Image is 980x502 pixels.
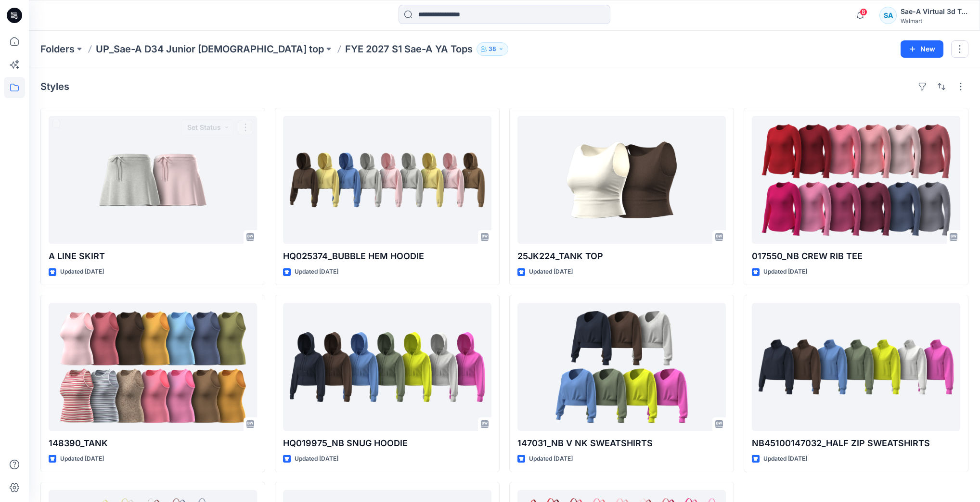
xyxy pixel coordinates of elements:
p: Updated [DATE] [60,267,104,277]
a: 25JK224_TANK TOP [517,116,726,244]
a: 147031_NB V NK SWEATSHIRTS [517,303,726,431]
p: NB45100147032_HALF ZIP SWEATSHIRTS [752,437,960,450]
p: HQ025374_BUBBLE HEM HOODIE [283,250,491,263]
div: Walmart [901,17,968,25]
p: Updated [DATE] [763,267,807,277]
span: 8 [860,8,867,16]
button: 38 [477,42,508,56]
p: 38 [489,44,496,54]
p: Updated [DATE] [295,454,338,464]
p: Updated [DATE] [763,454,807,464]
a: NB45100147032_HALF ZIP SWEATSHIRTS [752,303,960,431]
a: Folders [40,42,75,56]
a: A LINE SKIRT [49,116,257,244]
button: New [901,40,943,58]
p: 147031_NB V NK SWEATSHIRTS [517,437,726,450]
p: Updated [DATE] [60,454,104,464]
p: Updated [DATE] [295,267,338,277]
p: A LINE SKIRT [49,250,257,263]
p: FYE 2027 S1 Sae-A YA Tops [345,42,473,56]
p: Updated [DATE] [529,267,573,277]
p: HQ019975_NB SNUG HOODIE [283,437,491,450]
a: 017550_NB CREW RIB TEE [752,116,960,244]
div: SA [879,7,897,24]
a: HQ025374_BUBBLE HEM HOODIE [283,116,491,244]
p: Updated [DATE] [529,454,573,464]
div: Sae-A Virtual 3d Team [901,6,968,17]
a: UP_Sae-A D34 Junior [DEMOGRAPHIC_DATA] top [96,42,324,56]
h4: Styles [40,81,69,92]
p: 25JK224_TANK TOP [517,250,726,263]
a: 148390_TANK [49,303,257,431]
p: 017550_NB CREW RIB TEE [752,250,960,263]
a: HQ019975_NB SNUG HOODIE [283,303,491,431]
p: 148390_TANK [49,437,257,450]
